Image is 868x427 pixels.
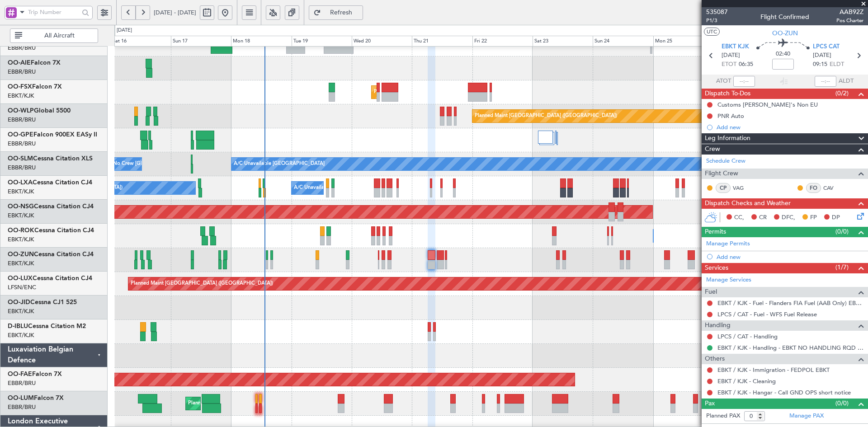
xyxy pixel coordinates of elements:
[8,108,71,114] a: OO-WLPGlobal 5500
[8,395,34,401] span: OO-LUM
[8,140,36,148] a: EBBR/BRU
[8,259,34,267] a: EBKT/KJK
[717,344,863,352] a: EBKT / KJK - Handling - EBKT NO HANDLING RQD FOR CJ
[8,131,33,138] span: OO-GPE
[8,371,62,377] a: OO-FAEFalcon 7X
[8,251,34,258] span: OO-ZUN
[706,157,745,166] a: Schedule Crew
[733,184,753,192] a: VAG
[8,323,86,329] a: D-IBLUCessna Citation M2
[705,227,726,237] span: Permits
[839,77,854,86] span: ALDT
[835,89,849,98] span: (0/2)
[10,28,98,43] button: All Aircraft
[705,144,720,155] span: Crew
[739,60,753,69] span: 06:35
[8,44,36,52] a: EBBR/BRU
[8,60,31,66] span: OO-AIE
[8,188,34,196] a: EBKT/KJK
[705,399,715,409] span: Pax
[760,12,809,22] div: Flight Confirmed
[835,399,849,408] span: (0/0)
[706,239,750,249] a: Manage Permits
[309,5,363,20] button: Refresh
[8,379,36,387] a: EBBR/BRU
[8,307,34,315] a: EBKT/KJK
[28,5,79,19] input: Trip Number
[8,299,77,305] a: OO-JIDCessna CJ1 525
[830,60,844,69] span: ELDT
[716,77,731,86] span: ATOT
[722,42,749,52] span: EBKT KJK
[292,36,352,47] div: Tue 19
[8,164,36,172] a: EBBR/BRU
[705,287,717,297] span: Fuel
[8,203,94,210] a: OO-NSGCessna Citation CJ4
[8,395,64,401] a: OO-LUMFalcon 7X
[813,42,840,52] span: LPCS CAT
[8,275,92,282] a: OO-LUXCessna Citation CJ4
[806,183,821,193] div: FO
[734,213,744,222] span: CC,
[717,366,830,374] a: EBKT / KJK - Immigration - FEDPOL EBKT
[782,213,795,222] span: DFC,
[810,213,817,222] span: FP
[8,299,30,305] span: OO-JID
[717,253,863,261] div: Add new
[716,183,731,193] div: CP
[8,331,34,339] a: EBKT/KJK
[8,108,34,114] span: OO-WLP
[722,60,736,69] span: ETOT
[593,36,653,47] div: Sun 24
[188,397,352,410] div: Planned Maint [GEOGRAPHIC_DATA] ([GEOGRAPHIC_DATA] National)
[8,371,32,377] span: OO-FAE
[8,179,33,186] span: OO-LXA
[705,354,725,364] span: Others
[836,7,863,17] span: AAB92Z
[717,123,863,131] div: Add new
[231,36,291,47] div: Mon 18
[374,85,479,99] div: Planned Maint Kortrijk-[GEOGRAPHIC_DATA]
[717,310,817,318] a: LPCS / CAT - Fuel - WFS Fuel Release
[8,84,32,90] span: OO-FSX
[705,198,791,209] span: Dispatch Checks and Weather
[706,412,740,421] label: Planned PAX
[789,412,824,421] a: Manage PAX
[823,184,844,192] a: CAV
[717,333,778,340] a: LPCS / CAT - Handling
[717,389,851,396] a: EBKT / KJK - Hangar - Call GND OPS short notice
[475,109,617,123] div: Planned Maint [GEOGRAPHIC_DATA] ([GEOGRAPHIC_DATA])
[234,157,325,171] div: A/C Unavailable [GEOGRAPHIC_DATA]
[323,9,360,16] span: Refresh
[8,60,61,66] a: OO-AIEFalcon 7X
[8,235,34,244] a: EBKT/KJK
[154,9,196,17] span: [DATE] - [DATE]
[8,92,34,100] a: EBKT/KJK
[653,36,713,47] div: Mon 25
[533,36,593,47] div: Sat 23
[352,36,412,47] div: Wed 20
[717,377,776,385] a: EBKT / KJK - Cleaning
[835,263,849,272] span: (1/7)
[8,179,92,186] a: OO-LXACessna Citation CJ4
[705,320,731,331] span: Handling
[8,155,33,162] span: OO-SLM
[706,17,728,24] span: P1/3
[705,169,738,179] span: Flight Crew
[8,227,34,234] span: OO-ROK
[131,277,273,291] div: Planned Maint [GEOGRAPHIC_DATA] ([GEOGRAPHIC_DATA])
[8,211,34,220] a: EBKT/KJK
[717,112,744,120] div: PNR Auto
[722,51,740,60] span: [DATE]
[8,84,62,90] a: OO-FSXFalcon 7X
[776,50,790,59] span: 02:40
[717,101,818,108] div: Customs [PERSON_NAME]'s Non EU
[705,263,728,273] span: Services
[8,227,94,234] a: OO-ROKCessna Citation CJ4
[171,36,231,47] div: Sun 17
[8,403,36,411] a: EBBR/BRU
[813,60,827,69] span: 09:15
[733,76,755,87] input: --:--
[8,116,36,124] a: EBBR/BRU
[836,17,863,24] span: Pos Charter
